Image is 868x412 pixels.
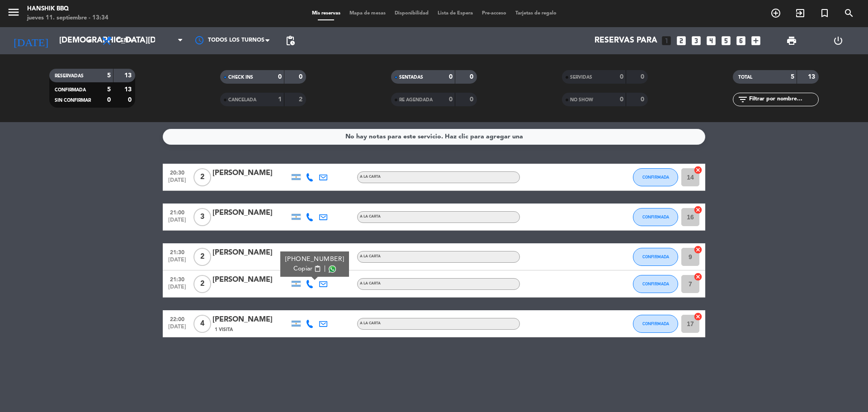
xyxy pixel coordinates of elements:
[228,75,253,80] span: CHECK INS
[399,75,423,80] span: SENTADAS
[693,272,703,281] i: cancel
[633,315,678,333] button: CONFIRMADA
[193,315,211,333] span: 4
[360,215,381,218] span: A LA CARTA
[750,35,762,47] i: add_box
[791,74,794,80] strong: 5
[55,88,86,92] span: CONFIRMADA
[212,207,289,219] div: [PERSON_NAME]
[124,86,133,93] strong: 13
[738,75,752,80] span: TOTAL
[786,35,797,46] span: print
[84,35,95,46] i: arrow_drop_down
[27,5,108,14] div: Hanshik BBQ
[642,175,669,180] span: CONFIRMADA
[55,98,91,103] span: SIN CONFIRMAR
[193,275,211,293] span: 2
[166,324,189,334] span: [DATE]
[7,5,20,19] i: menu
[693,312,703,321] i: cancel
[737,94,748,105] i: filter_list
[193,208,211,226] span: 3
[720,35,732,47] i: looks_5
[278,96,282,103] strong: 1
[107,97,111,103] strong: 0
[449,74,453,80] strong: 0
[107,72,111,79] strong: 5
[193,168,211,186] span: 2
[212,314,289,326] div: [PERSON_NAME]
[215,326,233,333] span: 1 Visita
[293,264,321,274] button: Copiarcontent_paste
[107,86,111,93] strong: 5
[795,8,806,19] i: exit_to_app
[166,177,189,188] span: [DATE]
[360,282,381,285] span: A LA CARTA
[808,74,817,80] strong: 13
[166,274,189,284] span: 21:30
[345,132,523,142] div: No hay notas para este servicio. Haz clic para agregar una
[511,11,561,16] span: Tarjetas de regalo
[620,74,623,80] strong: 0
[299,74,304,80] strong: 0
[166,217,189,227] span: [DATE]
[212,274,289,286] div: [PERSON_NAME]
[641,96,646,103] strong: 0
[815,27,861,54] div: LOG OUT
[166,207,189,217] span: 21:00
[166,246,189,257] span: 21:30
[360,255,381,258] span: A LA CARTA
[470,74,475,80] strong: 0
[128,97,133,103] strong: 0
[570,75,592,80] span: SERVIDAS
[735,35,747,47] i: looks_6
[299,96,304,103] strong: 2
[594,36,657,45] span: Reservas para
[324,264,326,274] span: |
[660,35,672,47] i: looks_one
[212,247,289,259] div: [PERSON_NAME]
[399,98,433,102] span: RE AGENDADA
[285,255,344,264] div: [PHONE_NUMBER]
[748,95,818,104] input: Filtrar por nombre...
[117,38,132,44] span: Cena
[433,11,477,16] span: Lista de Espera
[345,11,390,16] span: Mapa de mesas
[166,257,189,267] span: [DATE]
[470,96,475,103] strong: 0
[55,74,84,78] span: RESERVADAS
[693,166,703,175] i: cancel
[705,35,717,47] i: looks_4
[633,248,678,266] button: CONFIRMADA
[620,96,623,103] strong: 0
[642,254,669,259] span: CONFIRMADA
[293,264,312,274] span: Copiar
[642,281,669,286] span: CONFIRMADA
[641,74,646,80] strong: 0
[693,205,703,214] i: cancel
[844,8,854,19] i: search
[124,72,133,79] strong: 13
[360,175,381,179] span: A LA CARTA
[193,248,211,266] span: 2
[633,275,678,293] button: CONFIRMADA
[390,11,433,16] span: Disponibilidad
[477,11,511,16] span: Pre-acceso
[166,284,189,294] span: [DATE]
[449,96,453,103] strong: 0
[675,35,687,47] i: looks_two
[166,313,189,324] span: 22:00
[27,14,108,23] div: jueves 11. septiembre - 13:34
[633,168,678,186] button: CONFIRMADA
[278,74,282,80] strong: 0
[7,31,55,51] i: [DATE]
[819,8,830,19] i: turned_in_not
[307,11,345,16] span: Mis reservas
[314,265,321,272] span: content_paste
[285,35,296,46] span: pending_actions
[212,167,289,179] div: [PERSON_NAME]
[360,322,381,325] span: A LA CARTA
[570,98,593,102] span: NO SHOW
[7,5,20,22] button: menu
[166,167,189,177] span: 20:30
